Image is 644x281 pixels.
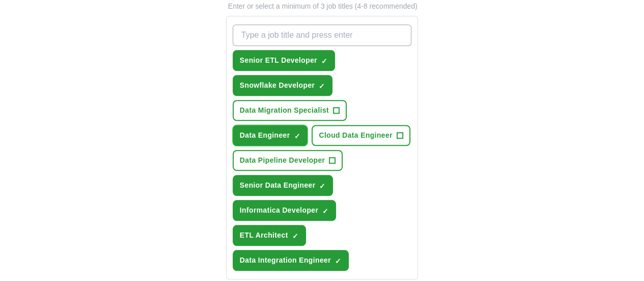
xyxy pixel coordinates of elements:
[233,125,308,146] button: Data Engineer✓
[240,205,318,216] span: Informatica Developer
[233,75,332,96] button: Snowflake Developer✓
[240,180,316,191] span: Senior Data Engineer
[319,182,325,190] span: ✓
[233,225,306,246] button: ETL Architect✓
[312,125,410,146] button: Cloud Data Engineer
[319,130,392,141] span: Cloud Data Engineer
[233,50,335,71] button: Senior ETL Developer✓
[321,57,327,65] span: ✓
[322,207,328,215] span: ✓
[240,230,288,241] span: ETL Architect
[292,232,298,240] span: ✓
[226,1,418,12] p: Enter or select a minimum of 3 job titles (4-8 recommended)
[233,200,336,221] button: Informatica Developer✓
[240,155,325,166] span: Data Pipeline Developer
[240,55,317,66] span: Senior ETL Developer
[335,257,341,265] span: ✓
[240,80,315,91] span: Snowflake Developer
[240,255,331,266] span: Data Integration Engineer
[319,82,325,90] span: ✓
[240,130,290,141] span: Data Engineer
[233,100,347,121] button: Data Migration Specialist
[294,132,300,140] span: ✓
[233,250,349,271] button: Data Integration Engineer✓
[233,175,333,196] button: Senior Data Engineer✓
[240,105,329,116] span: Data Migration Specialist
[233,24,412,46] input: Type a job title and press enter
[233,150,343,171] button: Data Pipeline Developer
